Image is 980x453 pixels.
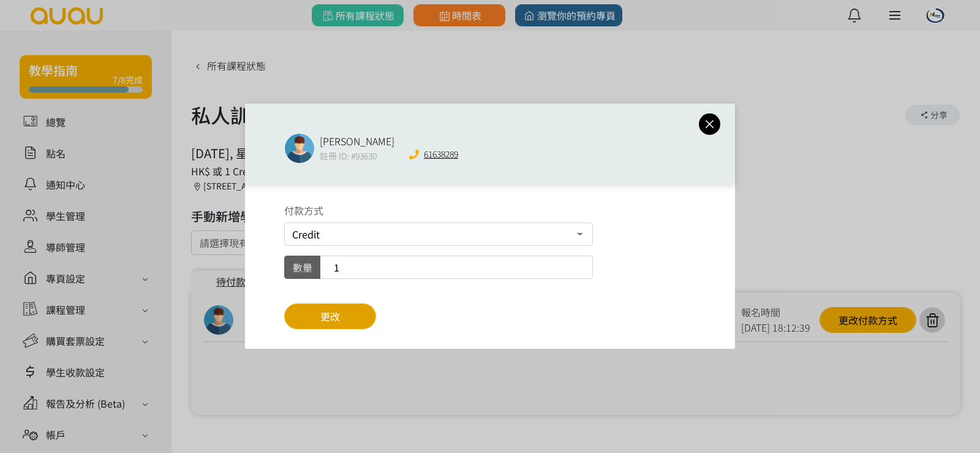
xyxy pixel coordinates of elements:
a: 61638289 [409,147,458,161]
span: 61638289 [424,147,458,161]
div: [PERSON_NAME] [320,134,394,148]
a: [PERSON_NAME] 註冊 ID: #93630 [284,133,394,164]
span: 數量 [293,260,312,275]
button: 更改 [284,303,376,329]
span: 註冊 ID: #93630 [320,148,394,163]
label: 付款方式 [284,203,323,218]
span: 更改 [320,309,340,324]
